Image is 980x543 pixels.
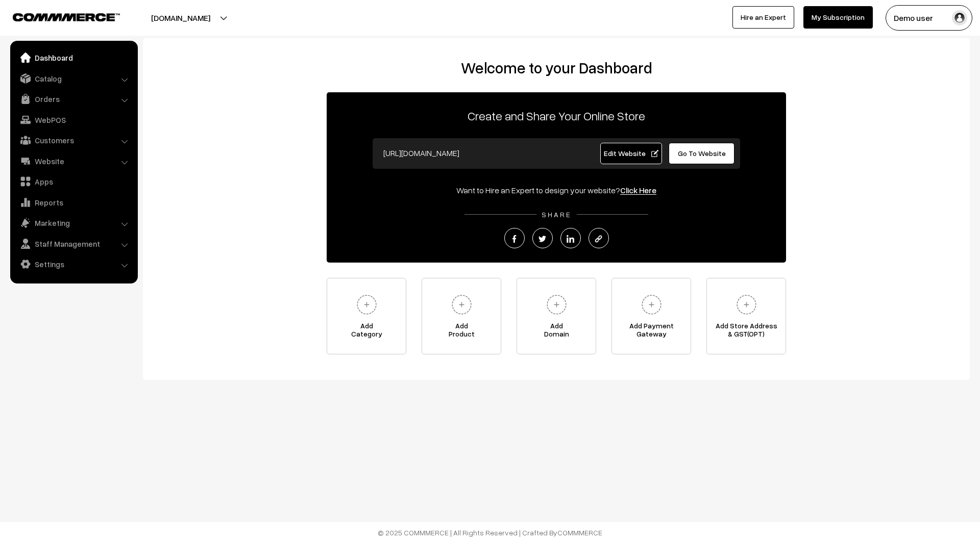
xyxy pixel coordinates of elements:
[669,143,734,164] a: Go To Website
[803,6,873,29] a: My Subscription
[611,278,691,354] a: Add PaymentGateway
[517,278,596,354] a: AddDomain
[517,322,596,342] span: Add Domain
[115,5,246,31] button: [DOMAIN_NAME]
[600,143,663,164] a: Edit Website
[153,59,960,77] h2: Welcome to your Dashboard
[13,69,134,88] a: Catalog
[678,149,726,158] span: Go To Website
[536,210,577,219] span: SHARE
[707,322,786,342] span: Add Store Address & GST(OPT)
[13,10,102,22] a: COMMMERCE
[13,214,134,232] a: Marketing
[13,131,134,149] a: Customers
[612,322,691,342] span: Add Payment Gateway
[886,5,972,31] button: Demo user
[13,48,134,67] a: Dashboard
[13,235,134,253] a: Staff Management
[448,291,476,319] img: plus.svg
[327,278,406,354] a: AddCategory
[732,291,761,319] img: plus.svg
[353,291,381,319] img: plus.svg
[327,184,786,196] div: Want to Hire an Expert to design your website?
[13,111,134,129] a: WebPOS
[543,291,571,319] img: plus.svg
[13,193,134,212] a: Reports
[706,278,786,354] a: Add Store Address& GST(OPT)
[422,322,501,342] span: Add Product
[952,10,967,25] img: user
[13,90,134,108] a: Orders
[13,172,134,191] a: Apps
[327,107,786,125] p: Create and Share Your Online Store
[13,255,134,273] a: Settings
[638,291,666,319] img: plus.svg
[422,278,501,354] a: AddProduct
[732,6,794,29] a: Hire an Expert
[327,322,406,342] span: Add Category
[557,528,602,537] a: COMMMERCE
[604,149,658,158] span: Edit Website
[620,185,656,195] a: Click Here
[13,152,134,170] a: Website
[13,13,120,21] img: COMMMERCE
